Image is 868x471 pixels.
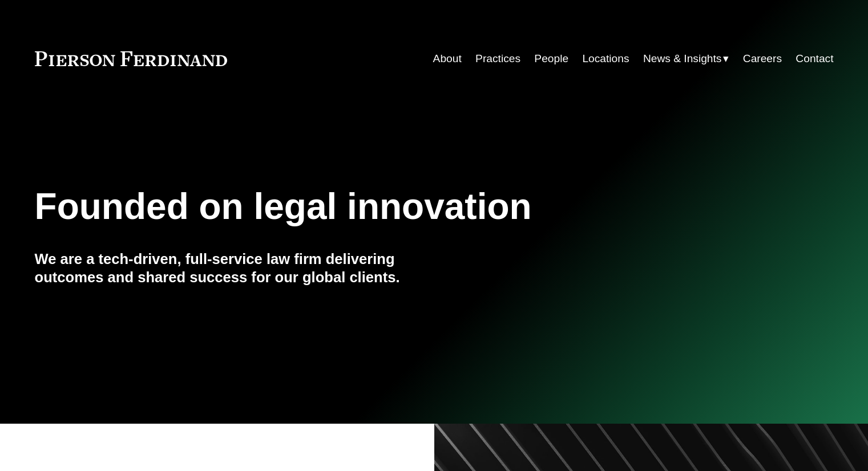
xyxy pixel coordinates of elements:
[475,48,520,70] a: Practices
[433,48,462,70] a: About
[35,186,701,228] h1: Founded on legal innovation
[534,48,568,70] a: People
[35,250,434,287] h4: We are a tech-driven, full-service law firm delivering outcomes and shared success for our global...
[643,48,729,70] a: folder dropdown
[643,49,722,69] span: News & Insights
[796,48,833,70] a: Contact
[582,48,629,70] a: Locations
[743,48,782,70] a: Careers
